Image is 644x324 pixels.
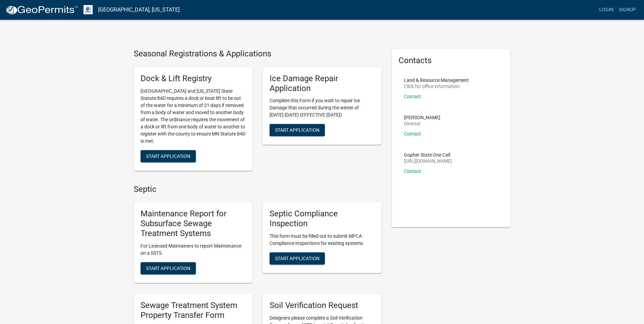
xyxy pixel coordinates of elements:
a: [GEOGRAPHIC_DATA], [US_STATE] [98,4,180,16]
p: Complete this Form if you wish to repair Ice Damage that occurred during the winter of [DATE]-[DA... [270,97,375,119]
h5: Maintenance Report for Subsurface Sewage Treatment Systems [141,209,246,238]
p: Land & Resource Management [404,78,469,83]
button: Start Application [270,252,325,265]
h4: Septic [134,184,382,194]
p: Gopher State One Call [404,152,452,157]
h5: Contacts [399,56,504,66]
button: Start Application [141,262,196,274]
span: Start Application [275,127,319,133]
a: Contact [404,168,421,174]
h5: Sewage Treatment System Property Transfer Form [141,301,246,320]
p: This form must be filled out to submit MPCA Compliance Inspections for existing systems [270,233,375,247]
a: Signup [616,3,639,16]
h5: Septic Compliance Inspection [270,209,375,229]
h5: Soil Verification Request [270,301,375,310]
p: [GEOGRAPHIC_DATA] and [US_STATE] State Statute 84D requires a dock or boat lift to be out of the ... [141,88,246,145]
p: [PERSON_NAME] [404,115,440,120]
span: Start Application [146,153,190,159]
span: Start Application [275,255,319,261]
p: Click for office information: [404,84,469,89]
p: Director [404,121,440,126]
h5: Dock & Lift Registry [141,74,246,84]
img: Otter Tail County, Minnesota [84,5,93,14]
a: Contact [404,94,421,99]
span: Start Application [146,265,190,271]
h5: Ice Damage Repair Application [270,74,375,93]
a: Login [596,3,616,16]
button: Start Application [141,150,196,162]
p: [URL][DOMAIN_NAME] [404,159,452,163]
p: For Licensed Maintainers to report Maintenance on a SSTS [141,242,246,257]
a: Contact [404,131,421,137]
h4: Seasonal Registrations & Applications [134,49,382,59]
button: Start Application [270,124,325,136]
